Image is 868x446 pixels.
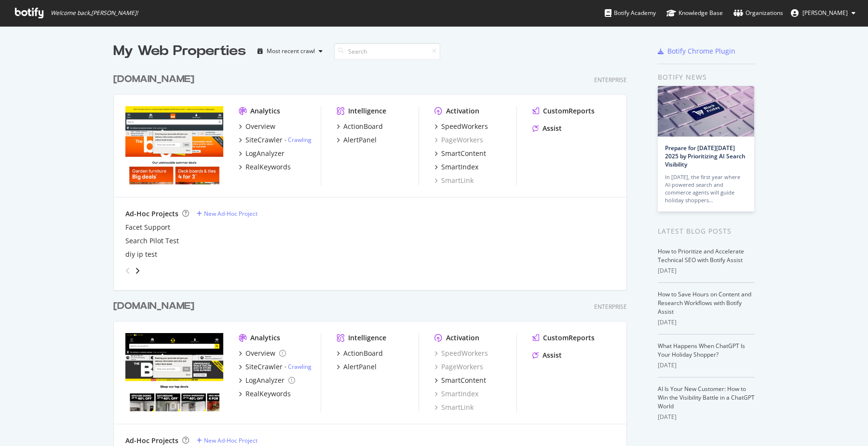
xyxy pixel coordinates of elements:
[245,362,283,372] div: SiteCrawler
[245,389,291,399] div: RealKeywords
[134,266,141,276] div: angle-right
[665,144,746,168] a: Prepare for [DATE][DATE] 2025 by Prioritizing AI Search Visibility
[245,135,283,145] div: SiteCrawler
[733,8,783,18] div: Organizations
[434,403,474,412] a: SmartLink
[532,333,595,343] a: CustomReports
[250,106,280,116] div: Analytics
[658,342,745,359] a: What Happens When ChatGPT Is Your Holiday Shopper?
[542,124,562,133] div: Assist
[434,122,488,131] a: SpeedWorkers
[288,136,312,144] a: Crawling
[348,106,386,116] div: Intelligence
[434,362,483,372] a: PageWorkers
[594,76,627,84] div: Enterprise
[441,162,478,172] div: SmartIndex
[122,263,134,279] div: angle-left
[239,162,291,172] a: RealKeywords
[245,149,285,158] div: LogAnalyzer
[446,106,479,116] div: Activation
[113,72,198,86] a: [DOMAIN_NAME]
[245,162,291,172] div: RealKeywords
[125,236,179,246] a: Search Pilot Test
[783,5,863,21] button: [PERSON_NAME]
[285,362,312,371] div: -
[343,135,377,145] div: AlertPanel
[337,122,383,131] a: ActionBoard
[197,209,258,218] a: New Ad-Hoc Project
[658,226,755,237] div: Latest Blog Posts
[446,333,479,343] div: Activation
[337,362,377,372] a: AlertPanel
[665,173,747,204] div: In [DATE], the first year where AI-powered search and commerce agents will guide holiday shoppers…
[250,333,280,343] div: Analytics
[285,136,312,144] div: -
[245,348,275,358] div: Overview
[532,106,595,116] a: CustomReports
[239,149,285,158] a: LogAnalyzer
[658,290,751,316] a: How to Save Hours on Content and Research Workflows with Botify Assist
[337,135,377,145] a: AlertPanel
[594,303,627,311] div: Enterprise
[125,436,178,446] div: Ad-Hoc Projects
[434,135,483,145] a: PageWorkers
[239,389,291,399] a: RealKeywords
[658,361,755,370] div: [DATE]
[267,48,315,54] div: Most recent crawl
[441,149,486,158] div: SmartContent
[532,124,562,133] a: Assist
[113,72,194,86] div: [DOMAIN_NAME]
[605,8,656,18] div: Botify Academy
[125,223,170,232] a: Facet Support
[343,122,383,131] div: ActionBoard
[434,376,486,385] a: SmartContent
[334,43,440,60] input: Search
[343,362,377,372] div: AlertPanel
[658,247,744,264] a: How to Prioritize and Accelerate Technical SEO with Botify Assist
[254,43,326,59] button: Most recent crawl
[239,362,312,372] a: SiteCrawler- Crawling
[245,376,285,385] div: LogAnalyzer
[113,299,194,313] div: [DOMAIN_NAME]
[239,348,286,358] a: Overview
[532,350,562,360] a: Assist
[239,122,275,131] a: Overview
[204,436,258,445] div: New Ad-Hoc Project
[239,135,312,145] a: SiteCrawler- Crawling
[434,149,486,158] a: SmartContent
[113,42,246,61] div: My Web Properties
[441,376,486,385] div: SmartContent
[125,250,157,259] a: diy ip test
[658,266,755,275] div: [DATE]
[239,376,295,385] a: LogAnalyzer
[542,350,562,360] div: Assist
[658,46,735,56] a: Botify Chrome Plugin
[667,46,735,56] div: Botify Chrome Plugin
[658,413,755,421] div: [DATE]
[337,348,383,358] a: ActionBoard
[666,8,723,18] div: Knowledge Base
[658,72,755,83] div: Botify news
[197,436,258,445] a: New Ad-Hoc Project
[658,318,755,327] div: [DATE]
[343,348,383,358] div: ActionBoard
[434,348,488,358] a: SpeedWorkers
[113,299,198,313] a: [DOMAIN_NAME]
[125,106,223,184] img: www.diy.com
[434,176,474,185] a: SmartLink
[434,162,478,172] a: SmartIndex
[348,333,386,343] div: Intelligence
[125,333,223,411] img: www.trade-point.co.uk
[434,389,478,399] a: SmartIndex
[51,9,138,17] span: Welcome back, [PERSON_NAME] !
[245,122,275,131] div: Overview
[543,333,595,343] div: CustomReports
